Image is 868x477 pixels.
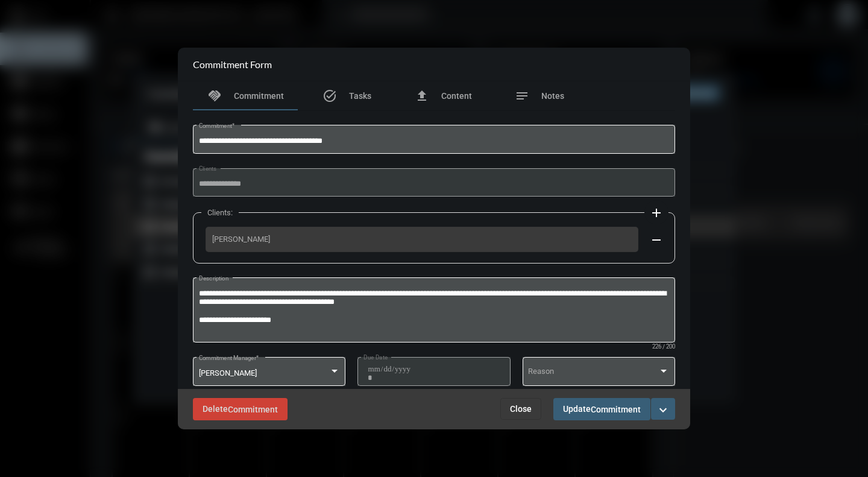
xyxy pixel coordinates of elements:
[500,398,541,420] button: Close
[649,206,664,220] mat-icon: add
[415,89,429,103] mat-icon: file_upload
[649,233,664,247] mat-icon: remove
[193,398,288,420] button: DeleteCommitment
[656,403,670,417] mat-icon: expand_more
[591,405,641,414] span: Commitment
[203,404,278,414] span: Delete
[563,404,641,414] span: Update
[510,404,532,414] span: Close
[193,58,272,70] h2: Commitment Form
[541,91,564,101] span: Notes
[553,398,650,420] button: UpdateCommitment
[234,91,284,101] span: Commitment
[212,235,632,244] span: [PERSON_NAME]
[515,89,529,103] mat-icon: notes
[199,368,257,377] span: [PERSON_NAME]
[228,405,278,414] span: Commitment
[652,344,675,350] mat-hint: 226 / 200
[201,208,239,217] label: Clients:
[207,89,222,103] mat-icon: handshake
[322,89,337,103] mat-icon: task_alt
[349,91,371,101] span: Tasks
[441,91,472,101] span: Content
